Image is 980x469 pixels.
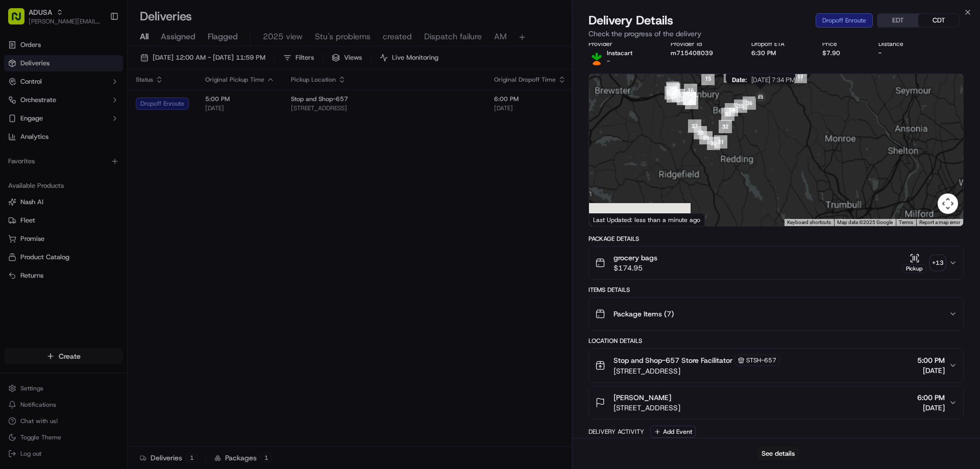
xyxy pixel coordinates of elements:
[86,149,94,157] div: 💻
[672,89,685,102] div: 21
[938,193,958,214] button: Map camera controls
[917,365,945,376] span: [DATE]
[732,76,747,84] span: Date :
[719,120,732,133] div: 32
[930,256,945,270] div: + 13
[902,253,945,273] button: Pickup+13
[787,219,831,226] button: Keyboard shortcuts
[746,356,776,364] span: STSH-657
[20,148,78,158] span: Knowledge Base
[725,103,738,116] div: 34
[665,86,678,100] div: 24
[82,144,168,162] a: 💻API Documentation
[837,219,893,225] span: Map data ©2025 Google
[685,96,698,109] div: 26
[822,40,862,48] div: Price
[96,148,164,158] span: API Documentation
[35,108,129,116] div: We're available if you need us!
[878,40,925,48] div: Distance
[589,386,963,419] button: [PERSON_NAME][STREET_ADDRESS]6:00 PM[DATE]
[878,49,925,57] div: -
[102,173,124,181] span: Pylon
[899,219,913,225] a: Terms (opens in new tab)
[667,83,680,96] div: 23
[666,82,679,95] div: 22
[592,213,625,226] img: Google
[614,309,674,319] span: Package Items ( 7 )
[701,72,715,85] div: 15
[684,84,697,97] div: 16
[650,426,696,438] button: Add Event
[72,172,124,181] a: Powered byPylon
[667,89,680,103] div: 25
[589,298,963,330] button: Package Items (7)
[589,337,964,345] div: Location Details
[743,96,756,110] div: 36
[694,126,707,139] div: 28
[917,355,945,365] span: 5:00 PM
[683,92,696,105] div: 19
[902,253,926,273] button: Pickup
[671,40,735,48] div: Provider Id
[688,119,701,133] div: 27
[589,49,605,65] img: profile_instacart_ahold_partner.png
[589,213,705,226] div: Last Updated: less than a minute ago
[917,392,945,403] span: 6:00 PM
[714,135,727,149] div: 31
[614,253,657,263] span: grocery bags
[699,131,713,144] div: 29
[877,14,918,27] button: EDT
[589,12,673,29] span: Delivery Details
[919,219,960,225] a: Report a map error
[589,349,963,382] button: Stop and Shop-657 Store FacilitatorSTSH-657[STREET_ADDRESS]5:00 PM[DATE]
[734,100,747,113] div: 35
[614,403,680,413] span: [STREET_ADDRESS]
[751,40,806,48] div: Dropoff ETA
[589,246,963,279] button: grocery bags$174.95Pickup+13
[6,144,82,162] a: 📗Knowledge Base
[589,286,964,294] div: Items Details
[902,264,926,273] div: Pickup
[751,76,795,84] span: [DATE] 7:34 PM
[35,97,167,108] div: Start new chat
[10,41,186,57] p: Welcome 👋
[10,10,31,31] img: Nash
[589,428,644,436] div: Delivery Activity
[822,49,862,57] div: $7.90
[614,355,732,365] span: Stop and Shop-657 Store Facilitator
[27,66,184,77] input: Got a question? Start typing here...
[917,403,945,413] span: [DATE]
[614,392,671,403] span: [PERSON_NAME]
[607,49,632,57] p: Instacart
[724,69,737,83] div: 14
[751,49,806,57] div: 6:30 PM
[592,213,625,226] a: Open this area in Google Maps (opens a new window)
[794,70,807,83] div: 11
[589,40,654,48] div: Provider
[10,97,29,116] img: 1736555255976-a54dd68f-1ca7-489b-9aae-adbdc363a1c4
[10,149,18,157] div: 📗
[174,101,186,113] button: Start new chat
[614,366,780,376] span: [STREET_ADDRESS]
[721,108,734,121] div: 33
[589,235,964,243] div: Package Details
[918,14,959,27] button: CDT
[614,263,657,273] span: $174.95
[677,92,690,105] div: 20
[671,49,713,57] button: m715408039
[589,29,964,39] p: Check the progress of the delivery
[757,447,799,461] button: See details
[607,57,610,65] span: -
[707,137,720,150] div: 30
